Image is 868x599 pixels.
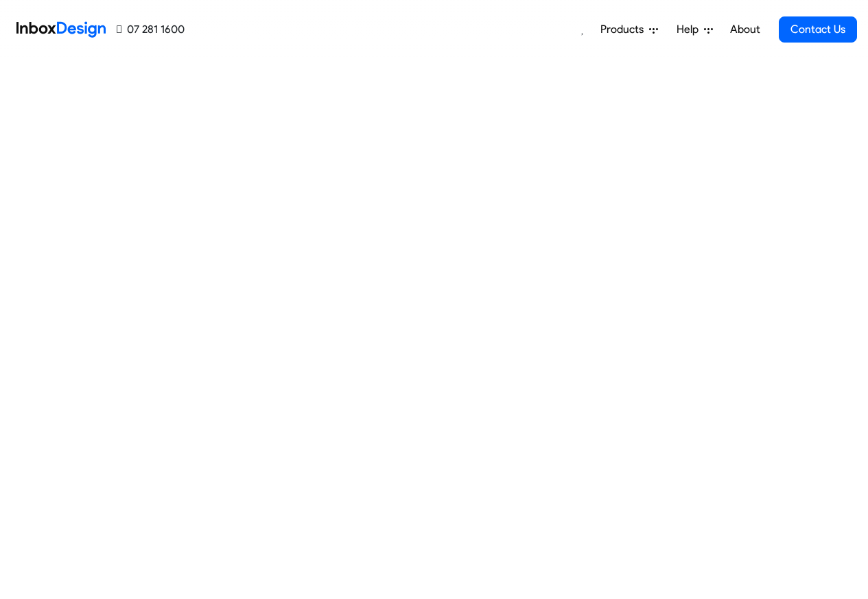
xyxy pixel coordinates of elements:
a: Help [671,16,718,43]
a: Products [595,16,664,43]
span: Help [677,21,704,38]
a: About [726,16,764,43]
a: Contact Us [779,16,857,43]
span: Products [600,21,649,38]
a: 07 281 1600 [117,21,185,38]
